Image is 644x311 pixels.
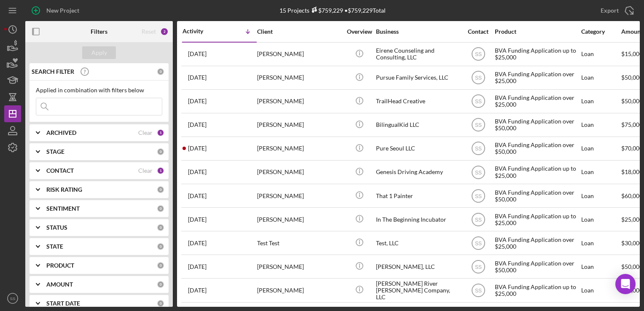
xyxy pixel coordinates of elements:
[188,98,207,105] time: 2025-10-02 11:47
[581,208,620,231] div: Loan
[621,145,643,152] span: $70,000
[462,28,494,35] div: Contact
[376,67,460,89] div: Pursue Family Services, LLC
[376,114,460,136] div: BilingualKid LLC
[188,240,207,247] time: 2025-09-22 13:45
[495,161,579,183] div: BVA Funding Application up to $25,000
[495,90,579,113] div: BVA Funding Application over $25,000
[32,68,74,75] b: SEARCH FILTER
[257,185,341,207] div: [PERSON_NAME]
[188,263,207,270] time: 2025-09-03 15:31
[157,300,164,307] div: 0
[475,122,481,128] text: SS
[46,2,79,19] div: New Project
[601,2,619,19] div: Export
[621,121,643,128] span: $75,000
[376,255,460,278] div: [PERSON_NAME], LLC
[257,67,341,89] div: [PERSON_NAME]
[621,192,643,199] span: $60,000
[376,232,460,254] div: Test, LLC
[581,28,620,35] div: Category
[157,68,164,75] div: 0
[376,161,460,183] div: Genesis Driving Academy
[621,216,643,223] span: $25,000
[621,97,643,105] span: $50,000
[621,239,643,247] span: $30,000
[188,169,207,175] time: 2025-09-24 12:28
[581,185,620,207] div: Loan
[188,216,207,223] time: 2025-09-22 14:24
[581,43,620,65] div: Loan
[475,217,481,223] text: SS
[376,137,460,160] div: Pure Seoul LLC
[157,129,164,137] div: 1
[46,243,63,250] b: STATE
[581,255,620,278] div: Loan
[46,129,76,136] b: ARCHIVED
[188,193,207,199] time: 2025-09-23 17:44
[257,208,341,231] div: [PERSON_NAME]
[257,90,341,113] div: [PERSON_NAME]
[495,232,579,254] div: BVA Funding Application over $25,000
[91,28,107,35] b: Filters
[581,232,620,254] div: Loan
[46,148,64,155] b: STAGE
[257,279,341,301] div: [PERSON_NAME]
[157,167,164,174] div: 1
[495,43,579,65] div: BVA Funding Application up to $25,000
[36,87,162,94] div: Applied in combination with filters below
[4,290,21,307] button: SS
[10,296,16,301] text: SS
[91,46,107,59] div: Apply
[376,185,460,207] div: That 1 Painter
[279,7,386,14] div: 15 Projects • $759,229 Total
[46,281,73,288] b: AMOUNT
[615,274,636,294] div: Open Intercom Messenger
[343,28,375,35] div: Overview
[581,90,620,113] div: Loan
[581,67,620,89] div: Loan
[581,137,620,160] div: Loan
[257,28,341,35] div: Client
[621,50,643,57] span: $15,000
[475,193,481,199] text: SS
[257,137,341,160] div: [PERSON_NAME]
[188,51,207,57] time: 2025-10-07 21:01
[475,99,481,105] text: SS
[376,208,460,231] div: In The Beginning Incubator
[475,75,481,81] text: SS
[495,208,579,231] div: BVA Funding Application up to $25,000
[495,114,579,136] div: BVA Funding Application over $50,000
[581,114,620,136] div: Loan
[46,300,80,307] b: START DATE
[581,279,620,301] div: Loan
[475,264,481,270] text: SS
[495,279,579,301] div: BVA Funding Application up to $25,000
[157,205,164,212] div: 0
[495,67,579,89] div: BVA Funding Application over $25,000
[142,28,156,35] div: Reset
[376,279,460,301] div: [PERSON_NAME] River [PERSON_NAME] Company, LLC
[581,161,620,183] div: Loan
[182,28,220,35] div: Activity
[495,255,579,278] div: BVA Funding Application over $50,000
[46,205,80,212] b: SENTIMENT
[592,2,640,19] button: Export
[25,2,88,19] button: New Project
[376,90,460,113] div: TrailHead Creative
[376,28,460,35] div: Business
[157,224,164,231] div: 0
[157,281,164,288] div: 0
[475,169,481,175] text: SS
[46,186,82,193] b: RISK RATING
[160,27,169,36] div: 2
[257,114,341,136] div: [PERSON_NAME]
[475,146,481,152] text: SS
[475,288,481,294] text: SS
[138,129,153,136] div: Clear
[257,232,341,254] div: Test Test
[257,255,341,278] div: [PERSON_NAME]
[257,161,341,183] div: [PERSON_NAME]
[188,74,207,81] time: 2025-10-07 17:37
[157,262,164,269] div: 0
